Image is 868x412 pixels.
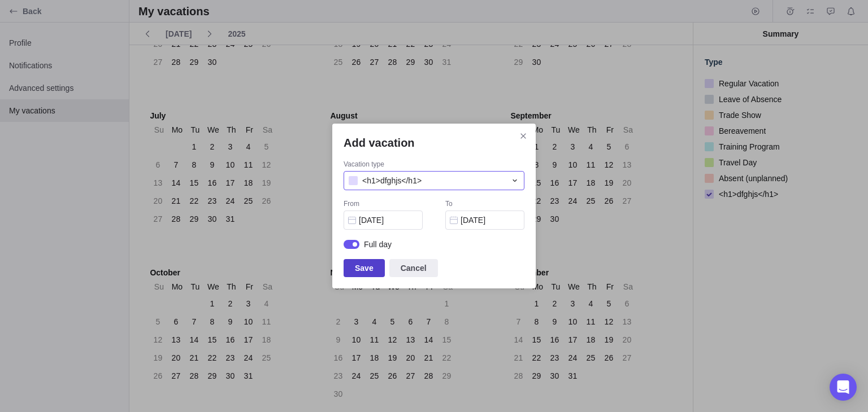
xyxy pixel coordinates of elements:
div: From [344,199,423,211]
h2: Add vacation [344,135,524,151]
input: From [344,211,423,230]
span: Cancel [401,261,427,275]
div: Open Intercom Messenger [830,374,857,401]
span: Cancel [389,259,438,277]
div: To [445,199,524,211]
div: Add vacation [332,124,536,288]
span: Save [355,261,374,275]
span: Close [515,128,531,144]
div: Vacation type [344,160,524,171]
input: To [445,211,524,230]
span: Save [344,259,385,277]
span: <h1>dfghjs</h1> [362,175,422,186]
span: Full day [364,239,392,250]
